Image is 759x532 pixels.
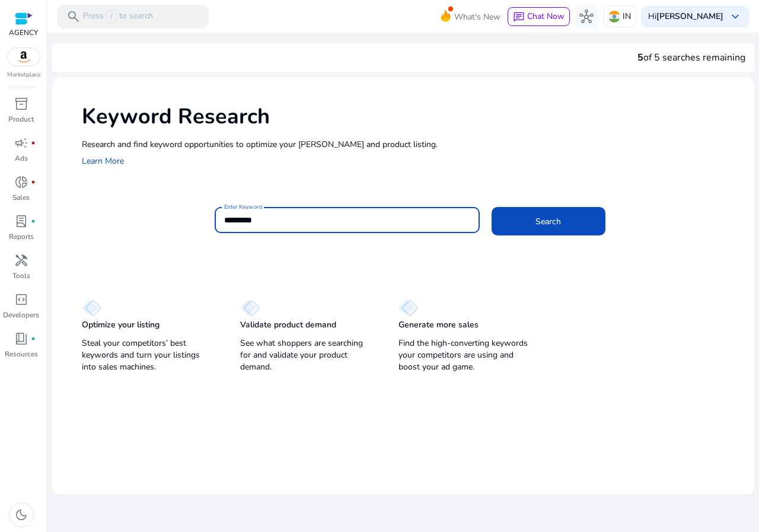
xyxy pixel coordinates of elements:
[7,71,40,79] p: Marketplace
[14,332,28,346] span: book_4
[82,337,216,373] p: Steal your competitors’ best keywords and turn your listings into sales machines.
[83,10,153,23] p: Press to search
[9,27,38,38] p: AGENCY
[106,10,117,23] span: /
[14,136,28,150] span: campaign
[82,300,101,316] img: diamond.svg
[14,214,28,228] span: lab_profile
[31,336,36,341] span: fiber_manual_record
[66,9,81,24] span: search
[31,141,36,145] span: fiber_manual_record
[224,203,262,211] mat-label: Enter Keyword
[492,207,605,235] button: Search
[637,51,643,64] span: 5
[398,319,479,331] p: Generate more sales
[31,180,36,184] span: fiber_manual_record
[5,349,38,359] p: Resources
[14,175,28,189] span: donut_small
[14,508,28,522] span: dark_mode
[8,48,40,66] img: amazon.svg
[648,12,723,21] p: Hi
[656,11,723,22] b: [PERSON_NAME]
[12,192,30,203] p: Sales
[14,253,28,267] span: handyman
[527,11,565,22] span: Chat Now
[728,9,742,24] span: keyboard_arrow_down
[12,270,30,281] p: Tools
[454,7,500,27] span: What's New
[14,292,28,307] span: code_blocks
[3,310,39,320] p: Developers
[14,97,28,111] span: inventory_2
[608,11,620,23] img: in.svg
[579,9,594,24] span: hub
[398,337,533,373] p: Find the high-converting keywords your competitors are using and boost your ad game.
[82,155,124,167] a: Learn More
[240,319,336,331] p: Validate product demand
[508,7,570,26] button: chatChat Now
[535,215,561,228] span: Search
[82,104,742,129] h1: Keyword Research
[240,337,375,373] p: See what shoppers are searching for and validate your product demand.
[398,300,418,316] img: diamond.svg
[82,319,160,331] p: Optimize your listing
[82,138,742,151] p: Research and find keyword opportunities to optimize your [PERSON_NAME] and product listing.
[9,231,34,242] p: Reports
[575,5,598,28] button: hub
[513,11,525,23] span: chat
[637,50,745,65] div: of 5 searches remaining
[8,114,34,125] p: Product
[623,6,631,27] p: IN
[31,219,36,224] span: fiber_manual_record
[240,300,260,316] img: diamond.svg
[15,153,28,164] p: Ads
